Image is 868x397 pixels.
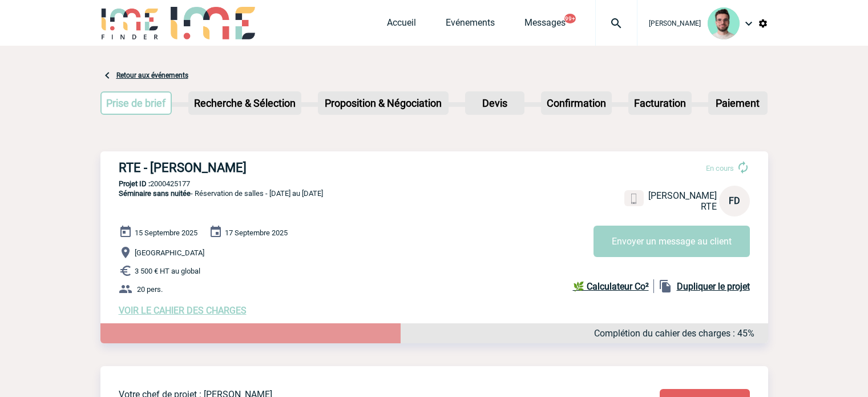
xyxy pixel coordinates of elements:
img: IME-Finder [100,7,160,39]
span: 3 500 € HT au global [135,267,200,275]
b: Dupliquer le projet [677,281,750,292]
a: Evénements [446,17,495,33]
h3: RTE - [PERSON_NAME] [119,161,461,175]
span: [PERSON_NAME] [649,19,701,27]
span: - Réservation de salles - [DATE] au [DATE] [119,189,323,198]
p: 2000425177 [100,179,768,188]
img: 121547-2.png [708,7,740,39]
a: Accueil [387,17,416,33]
a: VOIR LE CAHIER DES CHARGES [119,305,247,316]
span: RTE [701,201,717,212]
p: Confirmation [542,93,611,114]
b: Projet ID : [119,179,150,188]
p: Paiement [709,93,766,114]
span: 17 Septembre 2025 [225,228,288,237]
span: FD [729,195,740,206]
b: 🌿 Calculateur Co² [573,281,649,292]
span: 20 pers. [137,285,163,294]
img: file_copy-black-24dp.png [659,279,672,293]
img: portable.png [629,194,639,204]
span: [GEOGRAPHIC_DATA] [135,248,204,257]
span: [PERSON_NAME] [648,190,717,201]
p: Facturation [629,93,691,114]
span: En cours [706,164,734,173]
p: Prise de brief [102,93,171,114]
span: 15 Septembre 2025 [135,228,197,237]
span: Séminaire sans nuitée [119,189,191,198]
a: 🌿 Calculateur Co² [573,279,654,293]
a: Messages [524,17,566,33]
button: Envoyer un message au client [594,226,750,257]
p: Proposition & Négociation [319,93,447,114]
p: Recherche & Sélection [189,93,300,114]
a: Retour aux événements [116,71,188,79]
p: Devis [466,93,523,114]
button: 99+ [564,14,576,23]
